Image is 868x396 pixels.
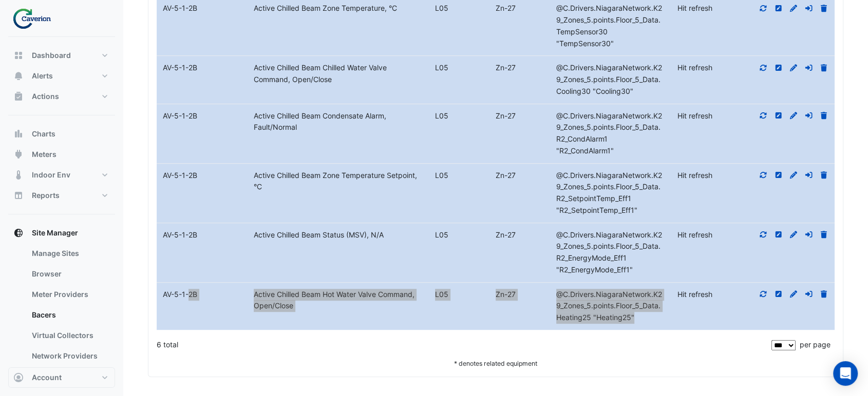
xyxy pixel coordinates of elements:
[804,171,814,180] a: Move to different equipment
[489,170,550,182] div: Zn-27
[24,264,115,284] a: Browser
[677,290,712,299] span: Hit refresh
[32,91,59,102] span: Actions
[819,4,828,12] a: Delete
[819,290,828,299] a: Delete
[454,360,537,367] small: * denotes related equipment
[32,372,62,383] span: Account
[789,290,798,299] a: Full Edit
[489,289,550,301] div: Zn-27
[556,4,662,47] span: Identifier
[774,4,783,12] a: Inline Edit
[556,63,662,95] span: Identifier
[32,149,56,160] span: Meters
[157,110,248,122] div: AV-5-1-2B
[13,149,24,160] app-icon: Meters
[248,229,429,241] div: Active Chilled Beam Status (MSV), N/A
[8,165,115,185] button: Indoor Env
[429,289,489,301] div: L05
[556,171,662,214] span: Identifier
[8,367,115,388] button: Account
[819,63,828,72] a: Delete
[677,63,712,72] span: Hit refresh
[248,170,429,193] div: Active Chilled Beam Zone Temperature Setpoint, °C
[489,110,550,122] div: Zn-27
[759,290,768,299] a: Refresh
[759,4,768,12] a: Refresh
[819,111,828,120] a: Delete
[774,171,783,180] a: Inline Edit
[32,129,55,139] span: Charts
[774,111,783,120] a: Inline Edit
[157,229,248,241] div: AV-5-1-2B
[8,223,115,243] button: Site Manager
[13,170,24,180] app-icon: Indoor Env
[157,332,769,358] div: 6 total
[677,230,712,239] span: Hit refresh
[677,171,712,180] span: Hit refresh
[12,8,59,29] img: Company Logo
[8,86,115,107] button: Actions
[489,229,550,241] div: Zn-27
[556,111,662,155] span: Identifier
[489,3,550,14] div: Zn-27
[804,63,814,72] a: Move to different equipment
[157,289,248,301] div: AV-5-1-2B
[789,171,798,180] a: Full Edit
[13,91,24,102] app-icon: Actions
[8,185,115,206] button: Reports
[13,228,24,238] app-icon: Site Manager
[8,124,115,144] button: Charts
[819,171,828,180] a: Delete
[759,63,768,72] a: Refresh
[24,284,115,305] a: Meter Providers
[556,230,662,274] span: Identifier
[32,228,78,238] span: Site Manager
[759,111,768,120] a: Refresh
[759,230,768,239] a: Refresh
[157,170,248,182] div: AV-5-1-2B
[32,71,53,81] span: Alerts
[789,63,798,72] a: Full Edit
[13,50,24,61] app-icon: Dashboard
[157,62,248,74] div: AV-5-1-2B
[248,110,429,134] div: Active Chilled Beam Condensate Alarm, Fault/Normal
[804,290,814,299] a: Move to different equipment
[32,190,60,201] span: Reports
[759,171,768,180] a: Refresh
[8,45,115,66] button: Dashboard
[774,230,783,239] a: Inline Edit
[24,243,115,264] a: Manage Sites
[429,3,489,14] div: L05
[774,63,783,72] a: Inline Edit
[24,305,115,325] a: Bacers
[429,110,489,122] div: L05
[429,229,489,241] div: L05
[429,170,489,182] div: L05
[489,62,550,74] div: Zn-27
[32,50,71,61] span: Dashboard
[789,230,798,239] a: Full Edit
[833,361,858,386] div: Open Intercom Messenger
[24,346,115,366] a: Network Providers
[789,111,798,120] a: Full Edit
[8,66,115,86] button: Alerts
[429,62,489,74] div: L05
[677,4,712,12] span: Hit refresh
[804,230,814,239] a: Move to different equipment
[8,144,115,165] button: Meters
[804,4,814,12] a: Move to different equipment
[819,230,828,239] a: Delete
[804,111,814,120] a: Move to different equipment
[789,4,798,12] a: Full Edit
[13,129,24,139] app-icon: Charts
[248,3,429,14] div: Active Chilled Beam Zone Temperature, °C
[677,111,712,120] span: Hit refresh
[157,3,248,14] div: AV-5-1-2B
[13,71,24,81] app-icon: Alerts
[774,290,783,299] a: Inline Edit
[13,190,24,201] app-icon: Reports
[32,170,70,180] span: Indoor Env
[24,325,115,346] a: Virtual Collectors
[556,290,662,322] span: Identifier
